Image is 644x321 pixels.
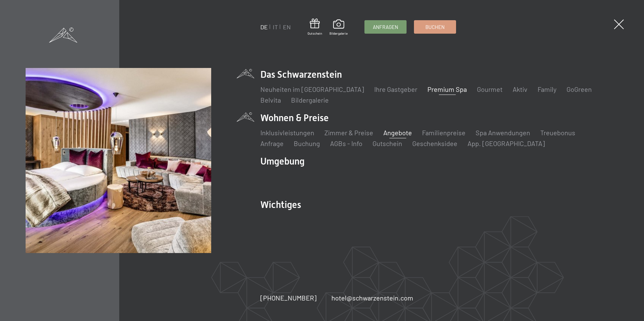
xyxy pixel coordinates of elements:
a: AGBs - Info [330,139,362,147]
span: Gutschein [308,31,322,36]
a: Anfrage [260,139,284,147]
a: IT [273,23,278,31]
span: Anfragen [373,24,398,31]
a: Neuheiten im [GEOGRAPHIC_DATA] [260,85,364,93]
a: hotel@schwarzenstein.com [331,293,413,302]
a: [PHONE_NUMBER] [260,293,317,302]
a: Geschenksidee [412,139,457,147]
a: GoGreen [567,85,592,93]
span: Buchen [425,24,445,31]
a: Gutschein [308,19,322,36]
a: Gutschein [373,139,402,147]
a: Family [538,85,556,93]
a: Buchung [294,139,320,147]
a: Inklusivleistungen [260,129,314,137]
a: Bildergalerie [329,20,348,36]
a: Bildergalerie [291,96,329,104]
a: Aktiv [513,85,527,93]
a: EN [283,23,291,31]
a: App. [GEOGRAPHIC_DATA] [468,139,545,147]
a: Spa Anwendungen [476,129,530,137]
a: Ihre Gastgeber [374,85,417,93]
a: Treuebonus [540,129,575,137]
a: Buchen [414,21,456,33]
a: Gourmet [477,85,503,93]
a: Familienpreise [422,129,465,137]
span: Bildergalerie [329,31,348,36]
span: [PHONE_NUMBER] [260,294,317,302]
a: Belvita [260,96,281,104]
a: Anfragen [365,21,406,33]
a: Angebote [383,129,412,137]
a: Zimmer & Preise [324,129,373,137]
a: Premium Spa [427,85,467,93]
a: DE [260,23,268,31]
